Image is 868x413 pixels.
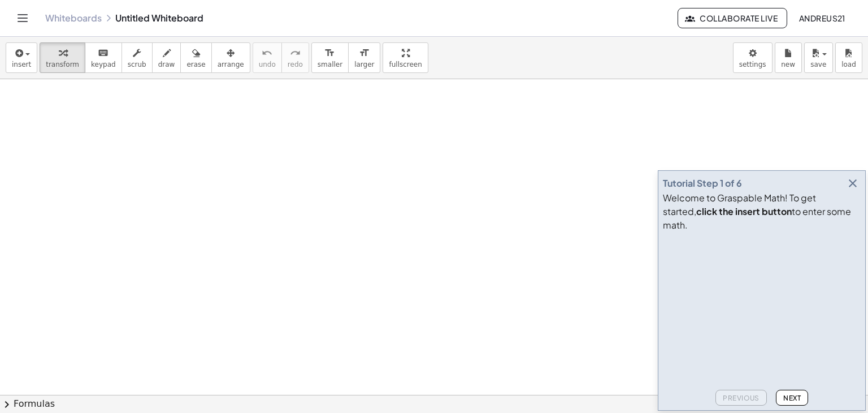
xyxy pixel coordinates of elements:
[841,61,856,68] span: load
[318,61,342,68] span: smaller
[158,61,175,68] span: draw
[45,12,102,24] a: Whiteboards
[85,42,122,73] button: keyboardkeypad
[783,394,801,402] span: Next
[663,177,742,190] div: Tutorial Step 1 of 6
[678,8,787,28] button: Collaborate Live
[40,42,85,73] button: transform
[211,42,250,73] button: arrange
[46,61,79,68] span: transform
[180,42,211,73] button: erase
[804,42,833,73] button: save
[12,61,31,68] span: insert
[152,42,181,73] button: draw
[354,61,374,68] span: larger
[789,8,854,28] button: Andreus21
[91,61,116,68] span: keypad
[98,46,108,60] i: keyboard
[389,61,422,68] span: fullscreen
[775,42,802,73] button: new
[186,61,205,68] span: erase
[798,13,845,23] span: Andreus21
[14,9,32,27] button: Toggle navigation
[663,191,861,232] div: Welcome to Graspable Math! To get started, to enter some math.
[739,61,766,68] span: settings
[810,61,826,68] span: save
[288,61,303,68] span: redo
[128,61,146,68] span: scrub
[259,61,276,68] span: undo
[359,46,370,60] i: format_size
[281,42,309,73] button: redoredo
[383,42,428,73] button: fullscreen
[262,46,272,60] i: undo
[6,42,37,73] button: insert
[121,42,153,73] button: scrub
[324,46,335,60] i: format_size
[696,205,792,217] b: click the insert button
[290,46,301,60] i: redo
[253,42,282,73] button: undoundo
[781,61,795,68] span: new
[348,42,380,73] button: format_sizelarger
[218,61,244,68] span: arrange
[776,390,808,406] button: Next
[733,42,772,73] button: settings
[835,42,862,73] button: load
[687,13,778,23] span: Collaborate Live
[311,42,349,73] button: format_sizesmaller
